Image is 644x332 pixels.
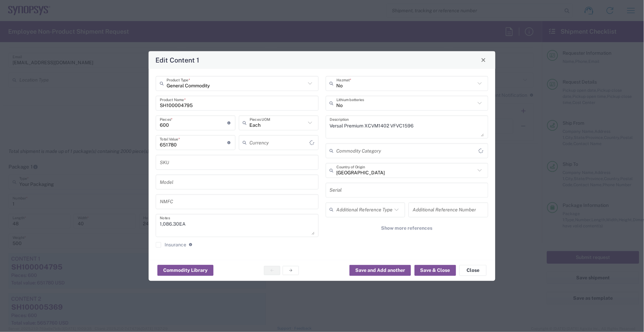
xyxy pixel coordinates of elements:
[381,225,433,231] span: Show more references
[156,55,200,65] h4: Edit Content 1
[459,265,487,276] button: Close
[349,265,411,276] button: Save and Add another
[479,55,488,65] button: Close
[157,265,213,276] button: Commodity Library
[156,242,186,247] label: Insurance
[415,265,456,276] button: Save & Close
